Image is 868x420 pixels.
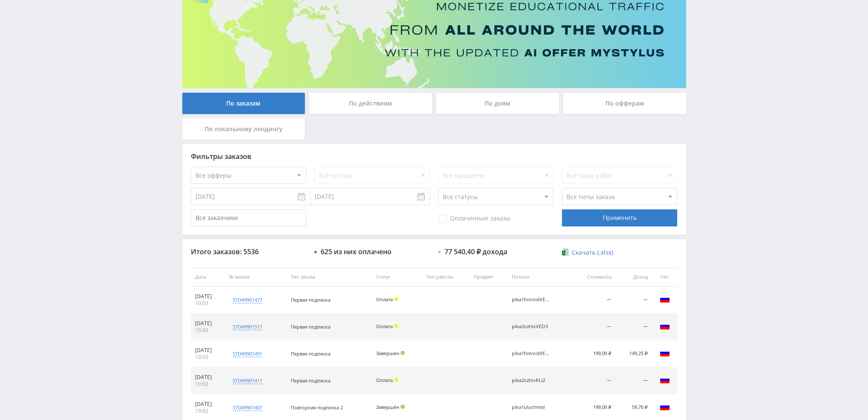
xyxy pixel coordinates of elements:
div: По локальному лендингу [182,118,305,140]
th: Доход [615,267,652,287]
th: Предмет [470,267,508,287]
img: rus.png [660,348,670,358]
input: Все заказчики [191,209,306,226]
div: pika2ozhivKLI2 [512,378,550,383]
span: Холд [394,378,398,382]
div: [DATE] [195,293,221,300]
th: Тип заказа [286,267,372,287]
div: pika2ozhivVEO3 [512,324,550,329]
div: std#9901517 [233,323,262,330]
th: Потоки [508,267,571,287]
img: xlsx [562,248,569,256]
span: Оплаченные заказы [438,214,511,223]
td: 199,00 ₽ [571,341,616,367]
span: Оплата [376,377,393,383]
th: Статус [372,267,422,287]
img: rus.png [660,294,670,304]
div: pika1fotvvidVEO3 [512,351,550,356]
span: Подтвержден [400,351,405,355]
img: rus.png [660,375,670,385]
th: № заказа [225,267,286,287]
div: По офферам [563,93,686,114]
td: — [571,314,616,341]
td: — [571,367,616,394]
div: std#9901407 [233,404,262,411]
div: [DATE] [195,401,221,408]
td: — [571,287,616,314]
span: Оплата [376,323,393,329]
th: Дата [191,267,225,287]
span: Скачать (.xlsx) [572,249,613,256]
div: std#9901411 [233,377,262,384]
div: std#9901477 [233,297,262,303]
th: Тип работы [422,267,470,287]
span: Холд [394,324,398,328]
div: 77 540,40 ₽ дохода [444,248,507,256]
div: По дням [436,93,559,114]
div: 625 из них оплачено [321,248,392,256]
div: По заказам [182,93,305,114]
div: [DATE] [195,320,221,327]
div: 10:03 [195,327,221,334]
img: rus.png [660,402,670,412]
div: 10:02 [195,408,221,414]
div: pika1fotvvidVEO3 [512,297,550,303]
div: Применить [562,209,677,226]
span: Повторная подписка 2 [291,404,343,411]
div: По действиям [309,93,432,114]
td: — [615,314,652,341]
td: 149,25 ₽ [615,341,652,367]
a: Скачать (.xlsx) [562,248,613,257]
div: [DATE] [195,374,221,381]
div: 10:03 [195,300,221,307]
span: Первая подписка [291,323,330,330]
img: rus.png [660,321,670,331]
span: Завершён [376,350,399,356]
div: Фильтры заказов [191,153,678,160]
div: pika1uluchmid [512,405,550,410]
div: std#9901491 [233,350,262,357]
span: Подтвержден [400,405,405,409]
div: [DATE] [195,347,221,354]
td: — [615,367,652,394]
div: Итого заказов: 5536 [191,248,306,256]
th: Гео [652,267,678,287]
span: Первая подписка [291,377,330,384]
td: — [615,287,652,314]
th: Стоимость [571,267,616,287]
span: Холд [394,297,398,301]
div: 10:02 [195,381,221,388]
div: 10:03 [195,354,221,361]
span: Оплата [376,296,393,303]
span: Первая подписка [291,297,330,303]
span: Завершён [376,404,399,410]
span: Первая подписка [291,350,330,357]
